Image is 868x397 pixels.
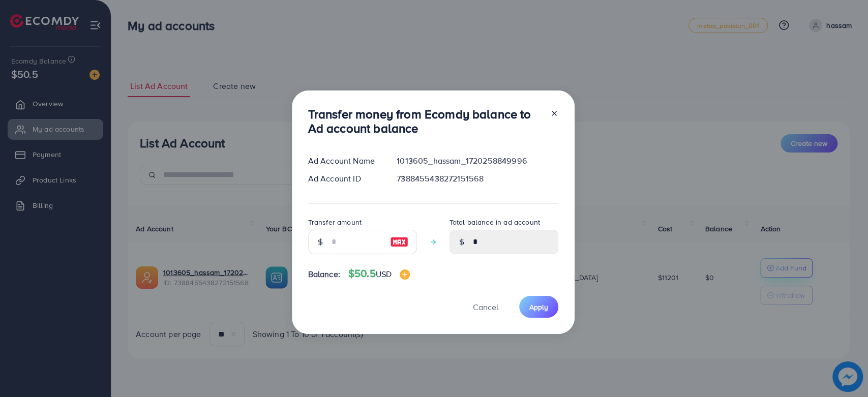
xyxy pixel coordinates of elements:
span: Balance: [308,268,340,280]
div: Ad Account ID [300,173,389,185]
div: 1013605_hassam_1720258849996 [388,155,566,167]
button: Cancel [460,296,511,318]
label: Total balance in ad account [450,217,540,227]
div: Ad Account Name [300,155,389,167]
h4: $50.5 [348,267,410,280]
div: 7388455438272151568 [388,173,566,185]
img: image [400,269,410,280]
img: image [390,236,408,248]
span: Cancel [473,301,498,313]
span: USD [376,268,392,280]
label: Transfer amount [308,217,362,227]
button: Apply [519,296,558,318]
span: Apply [529,302,548,312]
h3: Transfer money from Ecomdy balance to Ad account balance [308,107,542,136]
